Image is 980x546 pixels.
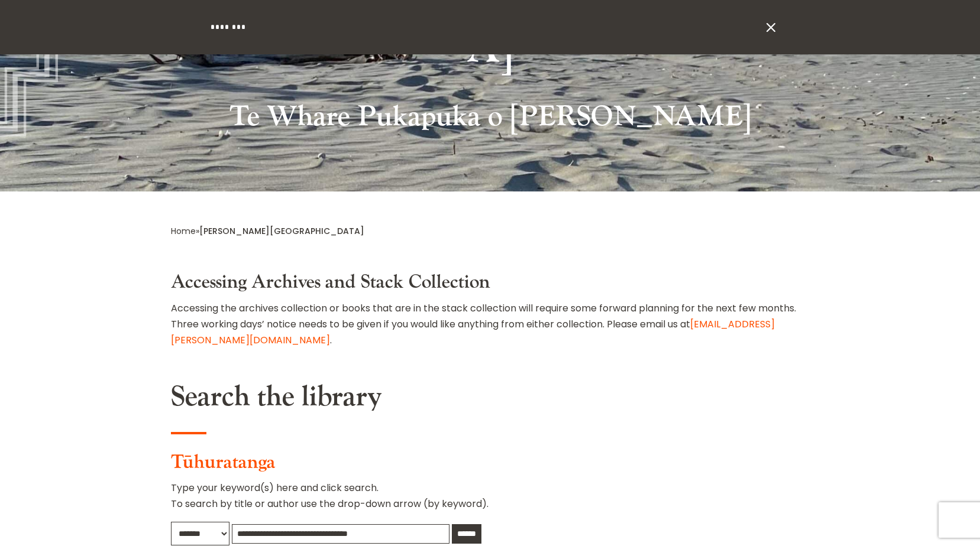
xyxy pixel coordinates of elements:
span: » [171,225,364,237]
p: Accessing the archives collection or books that are in the stack collection will require some for... [171,300,810,349]
h3: Tūhuratanga [171,451,810,480]
span: [PERSON_NAME][GEOGRAPHIC_DATA] [199,225,364,237]
h3: Accessing Archives and Stack Collection [171,271,810,300]
h2: Search the library [171,380,810,420]
p: Type your keyword(s) here and click search. To search by title or author use the drop-down arrow ... [171,480,810,521]
h2: Te Whare Pukapuka o [PERSON_NAME] [171,100,810,140]
a: Home [171,225,196,237]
